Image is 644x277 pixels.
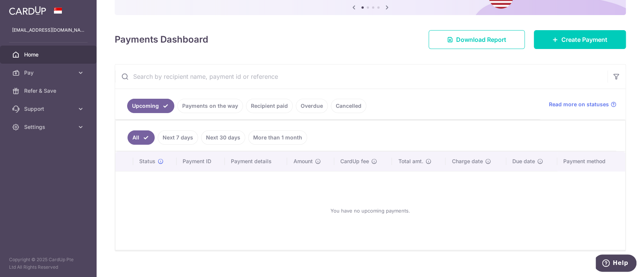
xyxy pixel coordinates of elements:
p: [EMAIL_ADDRESS][DOMAIN_NAME] [12,26,85,34]
img: CardUp [9,6,46,15]
span: Settings [24,123,74,131]
span: Download Report [456,35,506,44]
span: Charge date [452,158,483,165]
a: More than 1 month [248,130,307,145]
a: Payments on the way [177,99,243,113]
th: Payment ID [177,152,225,171]
a: Next 30 days [201,130,245,145]
a: Create Payment [534,30,626,49]
span: Total amt. [398,158,423,165]
h4: Payments Dashboard [115,33,208,46]
input: Search by recipient name, payment id or reference [115,64,607,89]
span: Read more on statuses [549,101,609,108]
span: Refer & Save [24,87,74,95]
span: Status [139,158,155,165]
a: Overdue [296,99,328,113]
a: All [128,130,155,145]
iframe: Opens a widget where you can find more information [596,254,636,273]
th: Payment details [225,152,287,171]
th: Payment method [557,152,625,171]
a: Upcoming [127,99,174,113]
span: Create Payment [561,35,607,44]
a: Recipient paid [246,99,293,113]
a: Cancelled [331,99,366,113]
span: Support [24,105,74,113]
a: Next 7 days [158,130,198,145]
span: Amount [293,158,312,165]
span: Due date [512,158,535,165]
span: Pay [24,69,74,77]
a: Read more on statuses [549,101,616,108]
span: CardUp fee [340,158,369,165]
span: Home [24,51,74,58]
a: Download Report [429,30,525,49]
div: You have no upcoming payments. [124,178,616,244]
